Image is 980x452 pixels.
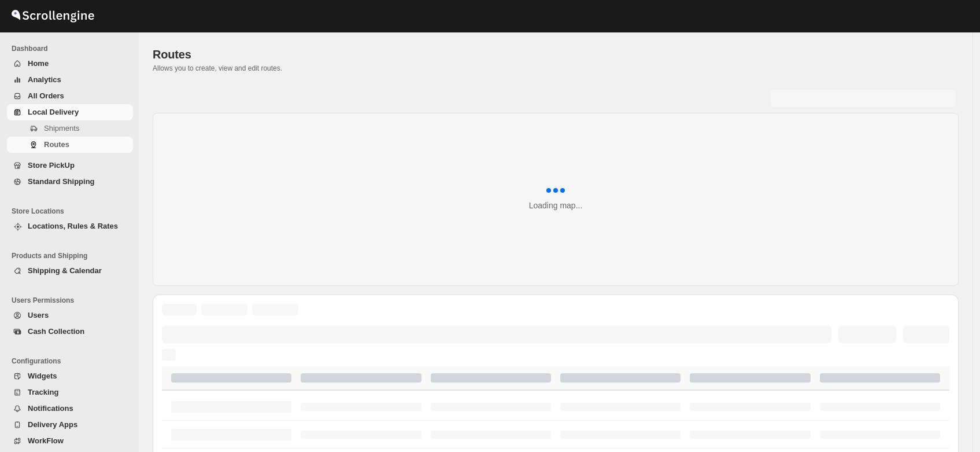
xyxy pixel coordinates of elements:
span: Shipments [44,124,79,133]
span: Routes [153,48,191,61]
button: Shipping & Calendar [7,263,133,279]
span: Tracking [28,388,58,396]
span: Widgets [28,372,57,380]
button: Cash Collection [7,324,133,340]
button: Analytics [7,72,133,88]
span: Cash Collection [28,327,84,336]
span: Store Locations [12,207,133,216]
button: Shipments [7,120,133,137]
span: Home [28,59,49,68]
button: Widgets [7,368,133,384]
span: Standard Shipping [28,177,95,186]
button: All Orders [7,88,133,104]
button: Home [7,56,133,72]
button: Routes [7,137,133,153]
span: Routes [44,140,69,149]
button: Locations, Rules & Rates [7,218,133,234]
button: Notifications [7,400,133,417]
p: Allows you to create, view and edit routes. [153,64,959,73]
span: All Orders [28,91,64,100]
span: Notifications [28,404,73,413]
span: Locations, Rules & Rates [28,222,118,230]
span: Store PickUp [28,161,75,170]
div: Loading map... [529,200,583,211]
span: Configurations [12,357,133,366]
button: Tracking [7,384,133,400]
span: Shipping & Calendar [28,266,102,275]
span: Products and Shipping [12,251,133,260]
span: WorkFlow [28,436,64,445]
button: Users [7,307,133,324]
span: Analytics [28,75,61,84]
span: Delivery Apps [28,420,77,429]
span: Dashboard [12,44,133,53]
span: Local Delivery [28,108,79,116]
span: Users [28,311,49,319]
button: WorkFlow [7,433,133,449]
button: Delivery Apps [7,417,133,433]
span: Users Permissions [12,296,133,305]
